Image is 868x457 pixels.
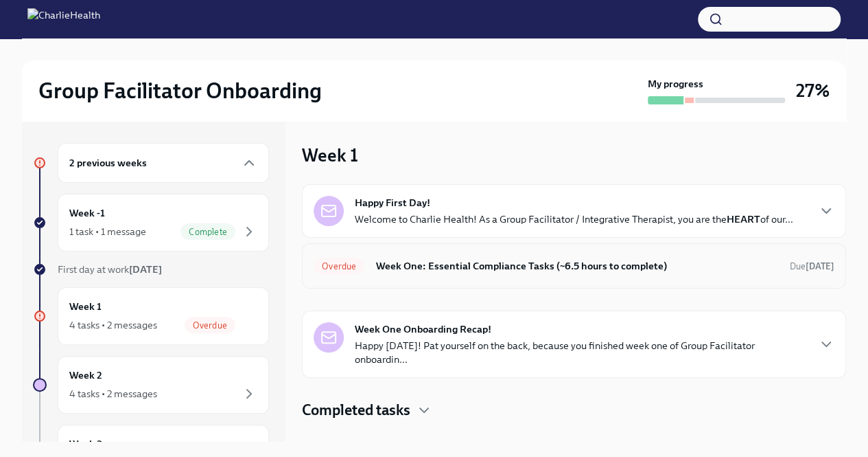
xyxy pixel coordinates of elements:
a: Week 14 tasks • 2 messagesOverdue [33,287,269,345]
img: CharlieHealth [27,8,100,30]
strong: [DATE] [806,261,834,271]
strong: [DATE] [129,263,162,276]
h6: Week 1 [69,299,102,314]
div: 4 tasks • 2 messages [69,387,157,401]
div: 1 task • 1 message [69,225,146,238]
h3: Week 1 [302,143,358,168]
div: 2 previous weeks [58,143,269,183]
span: Complete [180,227,235,237]
span: August 25th, 2025 09:00 [790,260,834,273]
h3: 27% [796,78,830,103]
h6: Week One: Essential Compliance Tasks (~6.5 hours to complete) [375,258,779,274]
h6: Week -1 [69,205,105,221]
h6: 2 previous weeks [69,155,147,170]
h2: Group Facilitator Onboarding [38,77,322,104]
h6: Week 3 [69,436,102,452]
span: Overdue [185,320,235,331]
div: Completed tasks [302,400,846,421]
span: Due [790,261,834,271]
h6: Week 2 [69,368,102,383]
a: First day at work[DATE] [33,263,269,276]
span: First day at work [58,263,162,276]
strong: Week One Onboarding Recap! [355,322,491,336]
h4: Completed tasks [302,400,410,421]
a: Week 24 tasks • 2 messages [33,356,269,414]
a: Week -11 task • 1 messageComplete [33,194,269,252]
div: 4 tasks • 2 messages [69,318,157,332]
strong: Happy First Day! [355,196,430,210]
p: Happy [DATE]! Pat yourself on the back, because you finished week one of Group Facilitator onboar... [355,339,807,366]
strong: My progress [648,77,703,91]
a: OverdueWeek One: Essential Compliance Tasks (~6.5 hours to complete)Due[DATE] [314,255,834,277]
p: Welcome to Charlie Health! As a Group Facilitator / Integrative Therapist, you are the of our... [355,212,793,226]
span: Overdue [314,261,364,271]
strong: HEART [727,213,760,225]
